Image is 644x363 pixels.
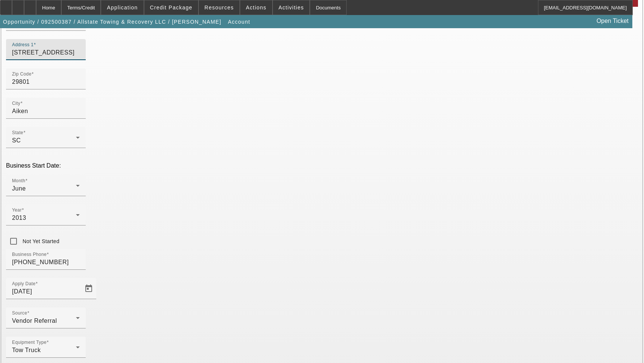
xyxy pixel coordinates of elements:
button: Actions [240,0,272,15]
label: Not Yet Started [21,237,59,245]
button: Open calendar [81,281,96,296]
span: Account [228,19,250,25]
span: Application [107,5,138,11]
button: Credit Package [144,0,198,15]
mat-label: State [12,130,23,135]
span: Vendor Referral [12,318,57,324]
mat-label: Zip Code [12,72,32,77]
mat-label: Apply Date [12,281,35,286]
p: Business Start Date: [6,162,638,169]
mat-label: Address 1 [12,42,33,47]
button: Account [226,15,252,29]
mat-label: Year [12,208,22,213]
span: Resources [205,5,234,11]
mat-label: Equipment Type [12,340,47,345]
span: 2013 [12,215,26,221]
span: Tow Truck [12,347,41,353]
button: Resources [199,0,239,15]
span: Actions [246,5,267,11]
mat-label: City [12,101,20,106]
span: Credit Package [150,5,192,11]
mat-label: Month [12,178,25,183]
button: Activities [273,0,310,15]
button: Application [101,0,143,15]
a: Open Ticket [594,15,632,27]
mat-label: Source [12,311,27,316]
span: Activities [279,5,304,11]
span: SC [12,137,21,144]
span: June [12,185,26,192]
span: Opportunity / 092500387 / Allstate Towing & Recovery LLC / [PERSON_NAME] [3,19,221,25]
mat-label: Business Phone [12,252,47,257]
